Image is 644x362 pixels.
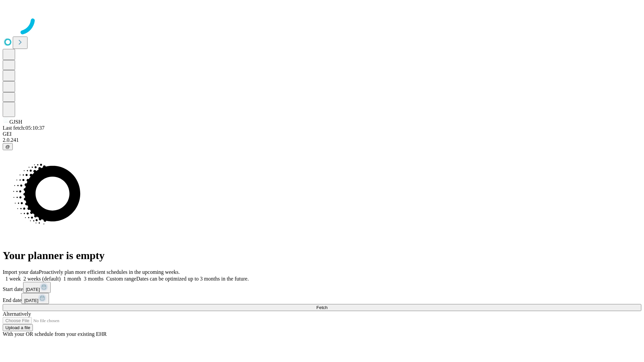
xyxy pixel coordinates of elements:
[3,304,641,311] button: Fetch
[3,331,107,337] span: With your OR schedule from your existing EHR
[84,276,104,282] span: 3 months
[3,282,641,293] div: Start date
[316,305,327,310] span: Fetch
[3,125,45,131] span: Last fetch: 05:10:37
[23,276,61,282] span: 2 weeks (default)
[3,324,33,331] button: Upload a file
[26,287,40,292] span: [DATE]
[63,276,81,282] span: 1 month
[21,293,49,304] button: [DATE]
[3,137,641,143] div: 2.0.241
[3,143,13,150] button: @
[136,276,249,282] span: Dates can be optimized up to 3 months in the future.
[3,269,39,275] span: Import your data
[5,276,21,282] span: 1 week
[3,293,641,304] div: End date
[9,119,22,125] span: GJSH
[3,131,641,137] div: GEI
[23,282,51,293] button: [DATE]
[3,249,641,262] h1: Your planner is empty
[39,269,180,275] span: Proactively plan more efficient schedules in the upcoming weeks.
[3,311,31,317] span: Alternatively
[106,276,136,282] span: Custom range
[24,298,38,303] span: [DATE]
[5,144,10,149] span: @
